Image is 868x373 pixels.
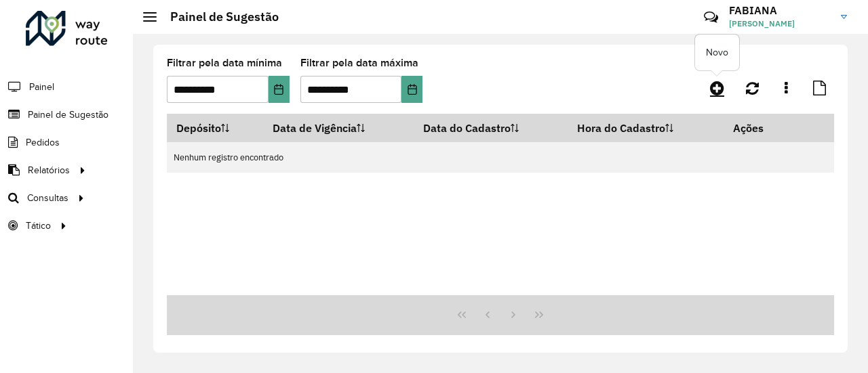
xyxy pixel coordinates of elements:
[28,108,108,122] span: Painel de Sugestão
[167,142,834,173] td: Nenhum registro encontrado
[157,9,279,24] h2: Painel de Sugestão
[724,114,805,142] th: Ações
[729,4,831,17] h3: FABIANA
[568,114,724,142] th: Hora do Cadastro
[269,76,290,103] button: Choose Date
[414,114,568,142] th: Data do Cadastro
[27,191,68,205] span: Consultas
[167,55,282,71] label: Filtrar pela data mínima
[26,135,60,150] span: Pedidos
[29,80,54,94] span: Painel
[26,219,51,233] span: Tático
[401,76,422,103] button: Choose Date
[28,163,70,177] span: Relatórios
[695,35,739,70] div: Novo
[264,114,414,142] th: Data de Vigência
[696,3,726,32] a: Contato Rápido
[300,55,418,71] label: Filtrar pela data máxima
[167,114,264,142] th: Depósito
[729,18,831,30] span: [PERSON_NAME]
